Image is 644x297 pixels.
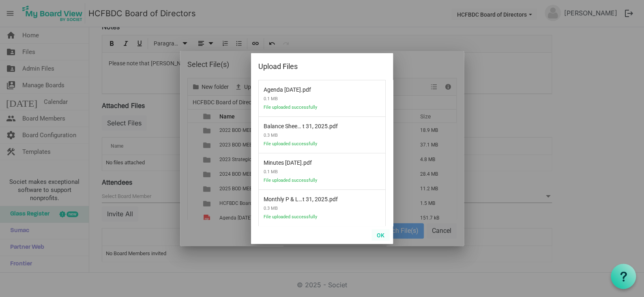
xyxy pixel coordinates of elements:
span: 0.1 MB [264,166,349,178]
span: File uploaded successfully [264,141,349,151]
span: File uploaded successfully [264,214,349,224]
div: Upload Files [258,60,360,73]
span: File uploaded successfully [264,105,349,115]
button: OK [371,229,390,241]
span: Monthly P & L at August 31, 2025.pdf [264,191,328,202]
span: .pdf [264,82,349,93]
span: .pdf [264,155,349,166]
span: Balance Sheet at August 31, 2025.pdf [264,118,328,129]
span: 0.3 MB [264,202,349,214]
span: 0.3 MB [264,129,349,141]
span: File uploaded successfully [264,178,349,188]
span: 0.1 MB [264,93,349,105]
span: Minutes August 2025.pdf [264,155,302,166]
span: Agenda September 2025.pdf [264,82,301,93]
